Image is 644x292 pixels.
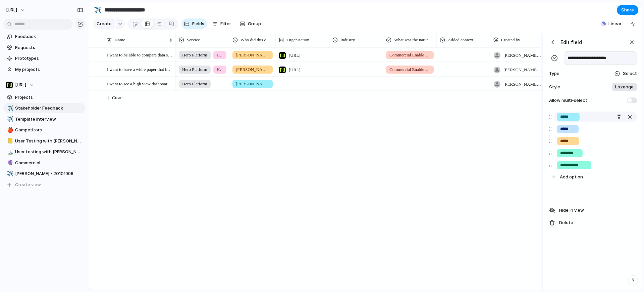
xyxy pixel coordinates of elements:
[3,114,86,124] a: ✈️Template Interview
[7,137,12,145] div: 📒
[181,18,207,29] button: Fields
[248,20,261,27] span: Group
[236,81,269,87] span: [PERSON_NAME]
[92,5,103,15] button: ✈️
[7,148,12,156] div: 🏔️
[107,80,173,87] span: I want to see a high view dashboard that can be altered by timeframe
[3,158,86,168] a: 🔮Commercial
[15,181,41,188] span: Create view
[217,66,223,73] span: Hero Reports
[7,170,12,178] div: ✈️
[15,170,83,177] span: [PERSON_NAME] - 20101996
[240,37,272,43] span: Who did this come from?
[3,136,86,146] a: 📒User Testing with [PERSON_NAME]
[7,105,12,112] div: ✈️
[236,18,264,29] button: Group
[182,66,207,73] span: Hero Platform
[340,37,355,43] span: Industry
[3,103,86,113] a: ✈️Stakeholder Feedback
[608,20,622,27] span: Linear
[6,138,13,144] button: 📒
[3,43,86,53] a: Requests
[615,84,634,90] span: Lozenge
[6,127,13,133] button: 🍎
[15,66,83,73] span: My projects
[210,18,234,29] button: Filter
[3,32,86,42] a: Feedback
[217,52,223,58] span: Hero Reports
[598,19,624,29] button: Linear
[389,52,430,58] span: Commercial Enablement
[3,180,86,190] button: Create view
[394,37,433,43] span: What was the nature of this feedback?
[3,65,86,75] a: My projects
[3,147,86,157] a: 🏔️User testing with [PERSON_NAME]
[97,20,112,27] span: Create
[3,92,86,102] a: Projects
[559,207,584,214] span: Hide in view
[93,18,115,29] button: Create
[15,160,83,166] span: Commercial
[15,44,83,51] span: Requests
[15,94,83,101] span: Projects
[389,66,430,73] span: Commercial Enablement
[560,174,583,180] span: Add option
[94,5,101,14] div: ✈️
[6,7,17,13] span: [URL]
[6,105,13,112] button: ✈️
[289,52,301,59] span: [URL]
[3,125,86,135] a: 🍎Competitors
[236,52,269,58] span: [PERSON_NAME]
[6,116,13,123] button: ✈️
[287,37,309,43] span: Organisation
[15,127,83,133] span: Competitors
[15,138,83,144] span: User Testing with [PERSON_NAME]
[6,160,13,166] button: 🔮
[503,81,541,88] span: [PERSON_NAME][EMAIL_ADDRESS][PERSON_NAME]
[546,217,640,228] button: Delete
[617,5,638,15] button: Share
[6,149,13,155] button: 🏔️
[96,91,553,105] button: Create
[112,94,123,101] span: Create
[559,219,573,226] span: Delete
[15,149,83,155] span: User testing with [PERSON_NAME]
[15,55,83,62] span: Prototypes
[220,20,231,27] span: Filter
[3,80,86,90] button: [URL]
[3,169,86,179] a: ✈️[PERSON_NAME] - 20101996
[107,51,173,58] span: I want to be able to compare data sources, outline roadmaps and set clear client expectations
[549,171,638,183] button: Add option
[115,37,125,43] span: Name
[187,37,200,43] span: Service
[289,67,301,73] span: [URL]
[7,126,12,134] div: 🍎
[623,70,637,77] span: Select
[6,170,13,177] button: ✈️
[107,65,173,73] span: I want to have a white paper that helps me to understtand the value of the product
[15,82,26,88] span: [URL]
[501,37,520,43] span: Created by
[548,70,562,77] span: Type
[7,115,12,123] div: ✈️
[182,81,207,87] span: Hero Platform
[503,52,541,59] span: [PERSON_NAME][EMAIL_ADDRESS][PERSON_NAME]
[182,52,207,58] span: Hero Platform
[621,7,634,13] span: Share
[15,33,83,40] span: Feedback
[503,67,541,73] span: [PERSON_NAME][EMAIL_ADDRESS][PERSON_NAME]
[548,97,587,104] span: Allow multi-select
[15,105,83,112] span: Stakeholder Feedback
[3,53,86,64] a: Prototypes
[546,205,640,216] button: Hide in view
[560,39,582,46] h3: Edit field
[192,20,204,27] span: Fields
[448,37,473,43] span: Added context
